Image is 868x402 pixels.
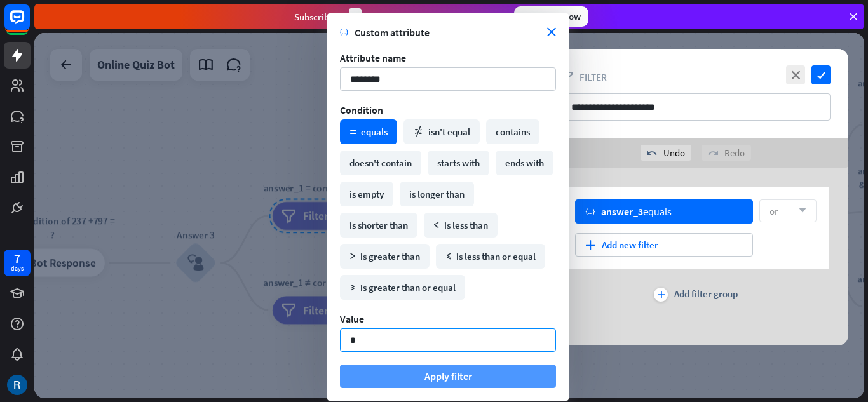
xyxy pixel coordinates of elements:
button: Open LiveChat chat widget [10,5,48,43]
div: equals [601,205,672,218]
div: 3 [349,8,362,25]
span: Filter [580,71,607,83]
i: math_equal [349,129,356,135]
div: isn't equal [403,119,480,144]
div: Value [340,312,556,325]
span: or [770,205,778,217]
div: ends with [496,151,553,175]
i: check [811,65,831,84]
div: Condition [340,104,556,116]
a: 7 days [4,250,31,276]
span: answer_3 [601,205,643,218]
i: arrow_down [792,207,806,215]
div: is less than or equal [436,244,545,269]
i: variable [340,28,348,37]
div: is greater than or equal [340,275,465,300]
div: 7 [14,253,20,264]
div: Undo [641,145,691,161]
i: undo [647,148,657,158]
i: plus [657,291,665,298]
div: doesn't contain [340,151,421,175]
div: Add new filter [575,233,753,257]
i: math_greater [349,253,356,260]
i: math_greater_or_equal [349,285,356,291]
button: Apply filter [340,365,556,388]
div: is empty [340,182,393,206]
i: close [786,65,805,84]
i: math_less_or_equal [445,253,452,260]
span: Custom attribute [355,26,547,39]
div: Subscribe in days to get your first month for $1 [294,8,504,25]
div: is less than [424,213,498,238]
i: close [547,28,556,37]
div: is greater than [340,244,430,269]
div: starts with [428,151,489,175]
div: is shorter than [340,213,417,238]
div: Attribute name [340,51,556,64]
div: is longer than [400,182,474,206]
div: contains [486,119,539,144]
i: math_less [433,222,440,229]
div: equals [340,119,397,144]
i: math_not_equal [413,126,424,137]
span: Add filter group [674,288,738,302]
div: Subscribe now [514,6,588,27]
div: days [11,264,24,273]
i: redo [708,148,718,158]
div: Redo [702,145,751,161]
i: variable [585,207,595,217]
i: plus [585,240,595,250]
